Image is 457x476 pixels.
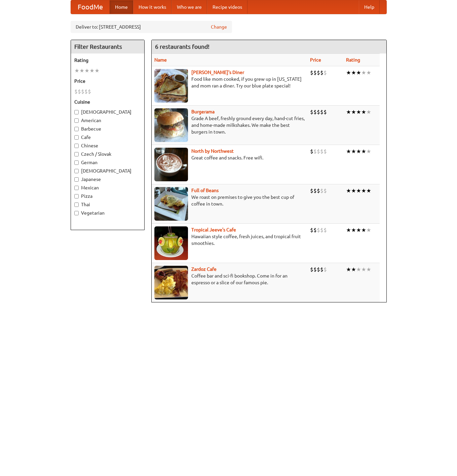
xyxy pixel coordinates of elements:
[356,69,361,76] li: ★
[323,108,327,116] li: $
[94,67,100,74] li: ★
[191,109,215,114] a: Burgerama
[351,266,356,273] li: ★
[74,127,79,131] input: Barbecue
[154,108,188,142] img: burgerama.jpg
[317,187,320,194] li: $
[361,226,366,234] li: ★
[74,176,141,183] label: Japanese
[317,226,320,234] li: $
[191,266,217,272] b: Zardoz Cafe
[74,203,79,207] input: Thai
[74,125,141,132] label: Barbecue
[313,148,317,155] li: $
[74,152,79,156] input: Czech / Slovak
[89,67,94,74] li: ★
[361,108,366,116] li: ★
[361,187,366,194] li: ★
[356,187,361,194] li: ★
[310,187,313,194] li: $
[191,70,244,75] a: [PERSON_NAME]'s Diner
[74,168,141,174] label: [DEMOGRAPHIC_DATA]
[317,148,320,155] li: $
[74,201,141,208] label: Thai
[74,135,79,140] input: Cafe
[351,148,356,155] li: ★
[346,69,351,76] li: ★
[154,154,305,161] p: Great coffee and snacks. Free wifi.
[81,88,84,95] li: $
[366,187,371,194] li: ★
[74,169,79,173] input: [DEMOGRAPHIC_DATA]
[74,99,141,105] h5: Cuisine
[346,266,351,273] li: ★
[154,57,167,63] a: Name
[154,76,305,89] p: Food like mom cooked, if you grew up in [US_STATE] and mom ran a diner. Try our blue plate special!
[74,144,79,148] input: Chinese
[356,148,361,155] li: ★
[310,266,313,273] li: $
[154,115,305,135] p: Grade A beef, freshly ground every day, hand-cut fries, and home-made milkshakes. We make the bes...
[74,159,141,166] label: German
[310,57,321,63] a: Price
[154,233,305,247] p: Hawaiian style coffee, fresh juices, and tropical fruit smoothies.
[74,109,141,115] label: [DEMOGRAPHIC_DATA]
[154,266,188,299] img: zardoz.jpg
[74,110,79,114] input: [DEMOGRAPHIC_DATA]
[366,69,371,76] li: ★
[317,266,320,273] li: $
[346,187,351,194] li: ★
[361,148,366,155] li: ★
[172,0,207,14] a: Who we are
[74,57,141,64] h5: Rating
[191,188,219,193] a: Full of Beans
[320,187,323,194] li: $
[74,211,79,215] input: Vegetarian
[320,226,323,234] li: $
[78,88,81,95] li: $
[366,148,371,155] li: ★
[154,69,188,103] img: sallys.jpg
[323,266,327,273] li: $
[323,69,327,76] li: $
[71,0,110,14] a: FoodMe
[310,226,313,234] li: $
[323,187,327,194] li: $
[310,108,313,116] li: $
[74,78,141,84] h5: Price
[317,108,320,116] li: $
[74,134,141,141] label: Cafe
[88,88,91,95] li: $
[74,88,78,95] li: $
[84,88,88,95] li: $
[133,0,172,14] a: How it works
[191,227,236,232] a: Tropical Jeeve's Cafe
[351,108,356,116] li: ★
[154,194,305,207] p: We roast on premises to give you the best cup of coffee in town.
[71,40,144,53] h4: Filter Restaurants
[154,187,188,221] img: beans.jpg
[320,266,323,273] li: $
[191,148,234,154] a: North by Northwest
[313,187,317,194] li: $
[359,0,380,14] a: Help
[366,266,371,273] li: ★
[154,148,188,181] img: north.jpg
[346,226,351,234] li: ★
[356,266,361,273] li: ★
[74,193,141,199] label: Pizza
[317,69,320,76] li: $
[323,226,327,234] li: $
[346,108,351,116] li: ★
[74,118,79,123] input: American
[74,117,141,124] label: American
[351,226,356,234] li: ★
[154,272,305,286] p: Coffee bar and sci-fi bookshop. Come in for an espresso or a slice of our famous pie.
[313,69,317,76] li: $
[74,177,79,182] input: Japanese
[320,69,323,76] li: $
